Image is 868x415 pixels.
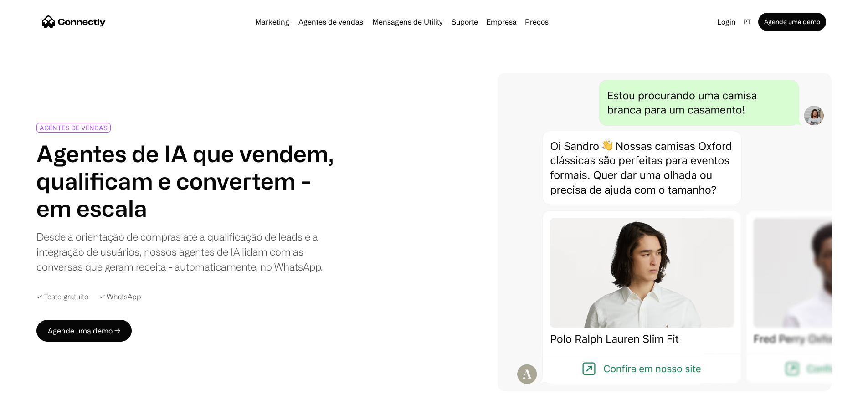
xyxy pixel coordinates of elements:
[758,13,826,31] a: Agende uma demo
[36,292,88,301] div: ✓ Teste gratuito
[740,15,756,28] div: pt
[36,140,335,222] h1: Agentes de IA que vendem, qualificam e convertem - em escala
[521,18,552,26] a: Preços
[36,229,335,274] div: Desde a orientação de compras até a qualificação de leads e a integração de usuários, nossos agen...
[42,15,106,29] a: home
[448,18,482,26] a: Suporte
[36,320,132,342] a: Agende uma demo →
[9,398,55,412] aside: Language selected: Português (Brasil)
[714,15,740,28] a: Login
[486,15,517,28] div: Empresa
[369,18,446,26] a: Mensagens de Utility
[18,399,55,412] ul: Language list
[252,18,293,26] a: Marketing
[295,18,367,26] a: Agentes de vendas
[40,124,108,131] div: AGENTES DE VENDAS
[743,15,751,28] div: pt
[99,292,141,301] div: ✓ WhatsApp
[483,15,519,28] div: Empresa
